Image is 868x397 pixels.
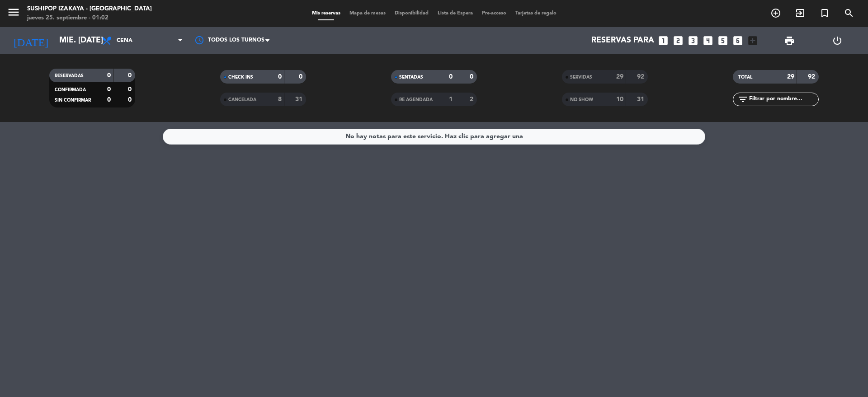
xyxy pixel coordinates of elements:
strong: 0 [470,74,475,80]
span: SENTADAS [399,75,423,79]
span: Mapa de mesas [345,11,390,16]
i: looks_6 [732,35,744,47]
span: Cena [117,37,132,44]
span: Reservas para [591,36,654,45]
div: jueves 25. septiembre - 01:02 [27,14,152,23]
span: NO SHOW [570,98,593,102]
i: looks_3 [687,35,699,47]
span: CONFIRMADA [55,88,86,92]
span: Tarjetas de regalo [511,11,561,16]
span: Disponibilidad [390,11,433,16]
i: filter_list [737,94,748,105]
i: power_settings_new [832,35,843,46]
i: turned_in_not [819,8,830,19]
strong: 29 [787,74,794,80]
i: looks_4 [702,35,714,47]
span: Mis reservas [307,11,345,16]
strong: 31 [295,96,304,103]
strong: 92 [808,74,817,80]
strong: 10 [616,96,623,103]
input: Filtrar por nombre... [748,94,818,104]
strong: 0 [278,74,282,80]
span: RE AGENDADA [399,98,433,102]
i: search [844,8,854,19]
span: CANCELADA [228,98,256,102]
i: looks_two [672,35,684,47]
i: menu [7,5,20,19]
div: LOG OUT [813,27,861,54]
i: [DATE] [7,31,55,51]
strong: 0 [107,86,111,93]
strong: 2 [470,96,475,103]
i: add_circle_outline [770,8,781,19]
div: Sushipop Izakaya - [GEOGRAPHIC_DATA] [27,5,152,14]
strong: 0 [128,72,133,79]
i: arrow_drop_down [84,35,95,46]
strong: 0 [128,97,133,103]
strong: 31 [637,96,646,103]
strong: 0 [299,74,304,80]
strong: 29 [616,74,623,80]
i: looks_one [657,35,669,47]
strong: 92 [637,74,646,80]
strong: 0 [128,86,133,93]
strong: 0 [107,97,111,103]
strong: 0 [107,72,111,79]
span: SERVIDAS [570,75,592,79]
i: add_box [747,35,759,47]
span: CHECK INS [228,75,253,79]
strong: 0 [449,74,453,80]
button: menu [7,5,20,22]
i: looks_5 [717,35,729,47]
div: No hay notas para este servicio. Haz clic para agregar una [345,131,523,142]
span: Lista de Espera [433,11,477,16]
span: Pre-acceso [477,11,511,16]
strong: 1 [449,96,453,103]
strong: 8 [278,96,282,103]
span: TOTAL [738,75,752,79]
i: exit_to_app [795,8,806,19]
span: RESERVADAS [55,74,84,78]
span: SIN CONFIRMAR [55,98,91,103]
span: print [784,35,795,46]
